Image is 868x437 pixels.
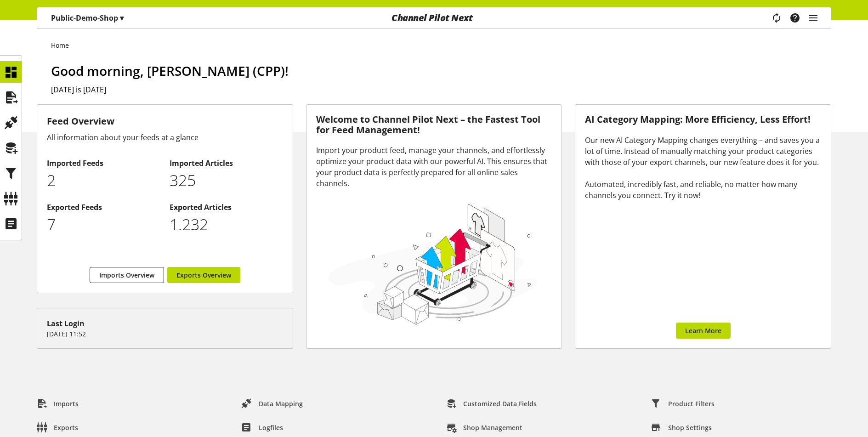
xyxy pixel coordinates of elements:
h2: [DATE] is [DATE] [51,84,831,95]
span: Learn More [685,326,721,335]
a: Exports [29,419,85,436]
a: Customized Data Fields [439,395,544,412]
a: Shop Management [439,419,530,436]
div: Last Login [47,318,283,329]
div: Our new AI Category Mapping changes everything – and saves you a lot of time. Instead of manually... [585,135,821,201]
nav: main navigation [37,7,831,29]
span: Good morning, [PERSON_NAME] (CPP)! [51,62,289,79]
h3: AI Category Mapping: More Efficiency, Less Effort! [585,114,821,125]
h2: Exported Articles [170,202,283,213]
p: 1232 [170,213,283,236]
span: Imports [54,399,79,409]
h3: Feed Overview [47,114,283,128]
span: Customized Data Fields [463,399,537,409]
span: Data Mapping [259,399,303,409]
a: Data Mapping [234,395,310,412]
img: 78e1b9dcff1e8392d83655fcfc870417.svg [325,200,541,327]
p: [DATE] 11:52 [47,329,283,339]
a: Learn More [676,323,731,339]
div: All information about your feeds at a glance [47,132,283,143]
a: Exports Overview [167,267,240,283]
a: Imports Overview [90,267,164,283]
span: Exports [54,423,78,432]
span: Exports Overview [176,270,231,280]
p: Public-Demo-Shop [51,12,124,23]
p: 325 [170,169,283,192]
h2: Exported Feeds [47,202,160,213]
div: Import your product feed, manage your channels, and effortlessly optimize your product data with ... [316,145,552,189]
span: Imports Overview [99,270,154,280]
p: 7 [47,213,160,236]
span: ▾ [120,13,124,23]
h3: Welcome to Channel Pilot Next – the Fastest Tool for Feed Management! [316,114,552,135]
a: Product Filters [644,395,722,412]
span: Logfiles [259,423,283,432]
h2: Imported Articles [170,158,283,169]
a: Logfiles [234,419,290,436]
h2: Imported Feeds [47,158,160,169]
a: Imports [29,395,86,412]
a: Shop Settings [644,419,719,436]
span: Shop Management [463,423,522,432]
span: Shop Settings [668,423,712,432]
p: 2 [47,169,160,192]
span: Product Filters [668,399,715,409]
